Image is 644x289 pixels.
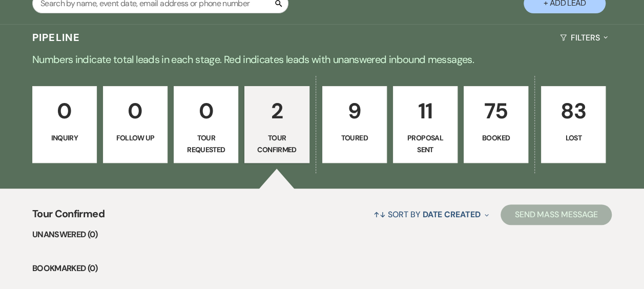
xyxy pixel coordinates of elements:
button: Filters [556,24,612,51]
li: Bookmarked (0) [32,262,612,275]
a: 11Proposal Sent [393,86,458,163]
p: 0 [110,94,161,128]
p: Inquiry [39,132,90,143]
a: 75Booked [464,86,528,163]
p: 83 [548,94,599,128]
a: 0Tour Requested [174,86,238,163]
p: 0 [39,94,90,128]
p: Tour Requested [180,132,232,155]
p: Follow Up [110,132,161,143]
h3: Pipeline [32,30,80,45]
button: Sort By Date Created [369,201,492,228]
p: 0 [180,94,232,128]
p: 2 [251,94,302,128]
a: 9Toured [322,86,387,163]
span: ↑↓ [373,209,386,220]
a: 0Inquiry [32,86,97,163]
p: 75 [470,94,522,128]
p: Proposal Sent [400,132,451,155]
p: Booked [470,132,522,143]
li: Unanswered (0) [32,228,612,241]
p: 11 [400,94,451,128]
span: Tour Confirmed [32,206,105,228]
p: Toured [329,132,380,143]
p: Lost [548,132,599,143]
span: Date Created [422,209,480,220]
button: Send Mass Message [501,204,612,225]
a: 2Tour Confirmed [244,86,309,163]
p: Tour Confirmed [251,132,302,155]
p: 9 [329,94,380,128]
a: 0Follow Up [103,86,168,163]
a: 83Lost [541,86,606,163]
